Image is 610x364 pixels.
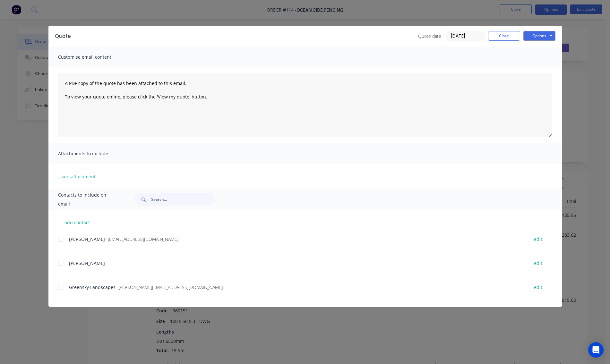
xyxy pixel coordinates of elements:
[55,32,71,40] div: Quote
[418,33,441,39] span: Quote date
[530,235,546,243] button: edit
[530,259,546,267] button: edit
[151,193,215,206] input: Search...
[58,149,129,158] span: Attachments to include
[488,31,520,41] button: Close
[523,31,555,41] button: Options
[116,284,223,290] span: - [PERSON_NAME][EMAIL_ADDRESS][DOMAIN_NAME]
[588,342,604,358] div: Open Intercom Messenger
[58,172,99,181] button: add attachment
[530,283,546,292] button: edit
[69,260,105,266] span: [PERSON_NAME]
[58,217,97,227] button: add contact
[105,236,178,242] span: - [EMAIL_ADDRESS][DOMAIN_NAME]
[58,53,129,62] span: Customise email content
[58,73,552,137] textarea: A PDF copy of the quote has been attached to this email. To view your quote online, please click ...
[69,236,105,242] span: [PERSON_NAME]
[58,190,119,208] span: Contacts to include on email
[69,284,116,290] span: Greensky Landscapes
